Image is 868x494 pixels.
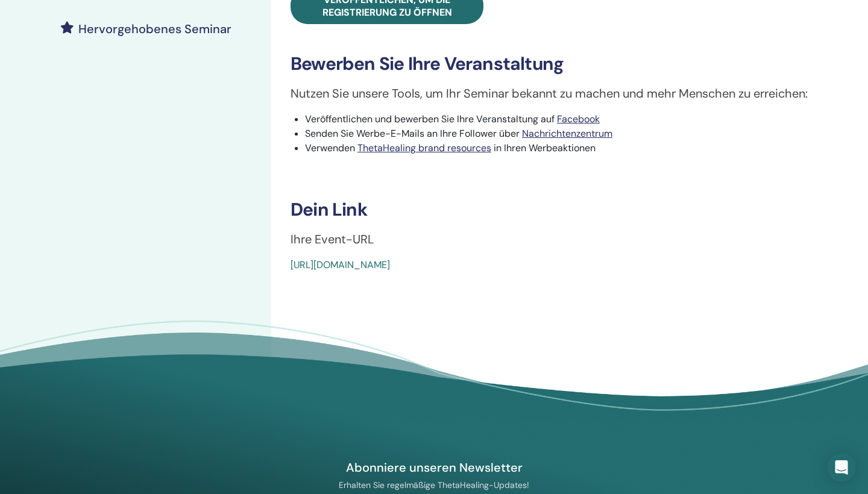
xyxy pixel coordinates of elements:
[291,53,831,75] h3: Bewerben Sie Ihre Veranstaltung
[291,84,831,102] p: Nutzen Sie unsere Tools, um Ihr Seminar bekannt zu machen und mehr Menschen zu erreichen:
[305,112,831,127] li: Veröffentlichen und bewerben Sie Ihre Veranstaltung auf
[78,22,231,36] h4: Hervorgehobenes Seminar
[295,480,573,490] p: Erhalten Sie regelmäßige ThetaHealing-Updates!
[522,127,612,140] a: Nachrichtenzentrum
[291,258,390,271] a: [URL][DOMAIN_NAME]
[305,127,831,141] li: Senden Sie Werbe-E-Mails an Ihre Follower über
[291,230,831,248] p: Ihre Event-URL
[291,199,831,220] h3: Dein Link
[357,142,491,154] a: ThetaHealing brand resources
[557,113,600,125] a: Facebook
[295,460,573,475] h4: Abonniere unseren Newsletter
[827,453,856,482] div: Open Intercom Messenger
[305,141,831,155] li: Verwenden in Ihren Werbeaktionen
